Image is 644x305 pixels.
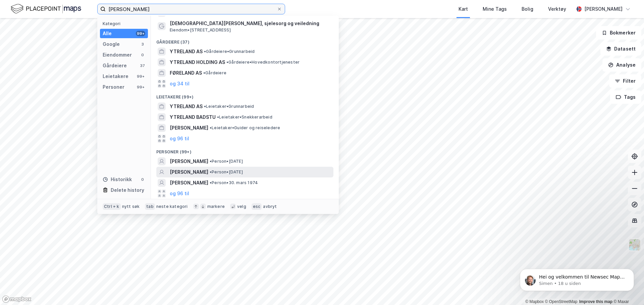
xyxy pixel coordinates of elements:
[170,19,331,27] span: [DEMOGRAPHIC_DATA][PERSON_NAME], sjelesorg og veiledning
[106,4,277,14] input: Søk på adresse, matrikkel, gårdeiere, leietakere eller personer
[210,169,212,174] span: •
[170,124,208,132] span: [PERSON_NAME]
[151,144,339,156] div: Personer (99+)
[11,3,81,15] img: logo.f888ab2527a4732fd821a326f86c7f29.svg
[263,204,277,209] div: avbryt
[545,299,578,304] a: OpenStreetMap
[204,49,255,54] span: Gårdeiere • Grunnarbeid
[103,83,124,91] div: Personer
[584,5,623,13] div: [PERSON_NAME]
[140,177,145,182] div: 0
[525,299,544,304] a: Mapbox
[170,58,225,66] span: YTRELAND HOLDING AS
[145,203,155,210] div: tab
[151,34,339,46] div: Gårdeiere (37)
[156,204,188,209] div: neste kategori
[170,80,190,88] button: og 34 til
[103,29,112,37] div: Alle
[204,104,206,109] span: •
[217,115,272,120] span: Leietaker • Snekkerarbeid
[600,42,641,56] button: Datasett
[170,69,202,77] span: FØRELAND AS
[217,115,219,120] span: •
[237,204,246,209] div: velg
[136,84,145,90] div: 99+
[522,5,533,13] div: Bolig
[140,42,145,47] div: 3
[170,168,208,176] span: [PERSON_NAME]
[103,40,120,48] div: Google
[210,159,243,164] span: Person • [DATE]
[548,5,566,13] div: Verktøy
[609,74,641,88] button: Filter
[203,70,226,76] span: Gårdeiere
[226,60,228,65] span: •
[510,255,644,302] iframe: Intercom notifications melding
[136,31,145,36] div: 99+
[596,26,641,40] button: Bokmerker
[103,72,128,80] div: Leietakere
[210,169,243,175] span: Person • [DATE]
[111,186,144,194] div: Delete history
[226,60,300,65] span: Gårdeiere • Hovedkontortjenester
[210,125,280,131] span: Leietaker • Guider og reiseledere
[483,5,507,13] div: Mine Tags
[103,175,132,183] div: Historikk
[210,159,212,164] span: •
[252,203,262,210] div: esc
[170,157,208,165] span: [PERSON_NAME]
[140,63,145,68] div: 37
[170,113,216,121] span: YTRELAND BADSTU
[170,48,203,56] span: YTRELAND AS
[2,295,32,303] a: Mapbox homepage
[103,51,132,59] div: Eiendommer
[204,104,254,109] span: Leietaker • Grunnarbeid
[610,90,641,104] button: Tags
[210,180,258,185] span: Person • 30. mars 1974
[459,5,468,13] div: Kart
[170,102,203,110] span: YTRELAND AS
[151,89,339,101] div: Leietakere (99+)
[207,204,225,209] div: markere
[103,62,127,70] div: Gårdeiere
[122,204,140,209] div: nytt søk
[602,58,641,72] button: Analyse
[136,74,145,79] div: 99+
[170,189,189,198] button: og 96 til
[204,49,206,54] span: •
[210,180,212,185] span: •
[140,52,145,58] div: 0
[170,179,208,187] span: [PERSON_NAME]
[210,125,212,130] span: •
[170,27,231,33] span: Eiendom • [STREET_ADDRESS]
[203,70,205,75] span: •
[579,299,612,304] a: Improve this map
[103,203,121,210] div: Ctrl + k
[103,21,148,26] div: Kategori
[170,135,189,143] button: og 96 til
[628,238,641,251] img: Z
